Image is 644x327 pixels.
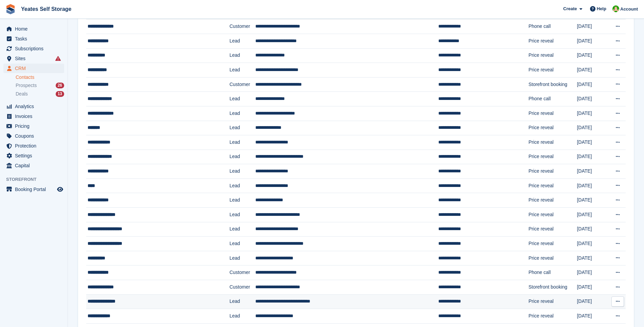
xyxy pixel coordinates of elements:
[577,150,608,164] td: [DATE]
[229,63,255,78] td: Lead
[15,185,56,194] span: Booking Portal
[529,265,577,280] td: Phone call
[577,309,608,324] td: [DATE]
[55,56,61,61] i: Smart entry sync failures have occurred
[229,121,255,135] td: Lead
[229,265,255,280] td: Customer
[56,185,64,193] a: Preview store
[529,208,577,222] td: Price reveal
[229,92,255,106] td: Lead
[529,77,577,92] td: Storefront booking
[18,3,74,15] a: Yeates Self Storage
[3,54,64,63] a: menu
[229,178,255,193] td: Lead
[229,193,255,208] td: Lead
[229,208,255,222] td: Lead
[577,77,608,92] td: [DATE]
[229,294,255,309] td: Lead
[529,294,577,309] td: Price reveal
[612,5,619,12] img: Angela Field
[577,48,608,63] td: [DATE]
[577,106,608,121] td: [DATE]
[15,111,56,121] span: Invoices
[529,222,577,237] td: Price reveal
[529,251,577,265] td: Price reveal
[577,265,608,280] td: [DATE]
[3,185,64,194] a: menu
[229,77,255,92] td: Customer
[3,102,64,111] a: menu
[229,309,255,324] td: Lead
[15,151,56,160] span: Settings
[529,92,577,106] td: Phone call
[229,222,255,237] td: Lead
[15,34,56,44] span: Tasks
[229,164,255,179] td: Lead
[229,106,255,121] td: Lead
[3,121,64,131] a: menu
[577,237,608,251] td: [DATE]
[577,121,608,135] td: [DATE]
[3,34,64,44] a: menu
[577,294,608,309] td: [DATE]
[15,141,56,151] span: Protection
[529,121,577,135] td: Price reveal
[15,64,56,73] span: CRM
[3,111,64,121] a: menu
[3,131,64,141] a: menu
[529,34,577,48] td: Price reveal
[577,19,608,34] td: [DATE]
[16,90,64,98] a: Deals 13
[15,44,56,53] span: Subscriptions
[529,48,577,63] td: Price reveal
[229,135,255,150] td: Lead
[577,135,608,150] td: [DATE]
[577,251,608,265] td: [DATE]
[3,24,64,34] a: menu
[15,24,56,34] span: Home
[529,106,577,121] td: Price reveal
[56,83,64,88] div: 26
[577,208,608,222] td: [DATE]
[5,4,16,14] img: stora-icon-8386f47178a22dfd0bd8f6a31ec36ba5ce8667c1dd55bd0f319d3a0aa187defe.svg
[577,178,608,193] td: [DATE]
[3,161,64,170] a: menu
[229,34,255,48] td: Lead
[529,309,577,324] td: Price reveal
[16,91,28,97] span: Deals
[15,102,56,111] span: Analytics
[597,5,606,12] span: Help
[229,48,255,63] td: Lead
[620,6,638,13] span: Account
[56,91,64,97] div: 13
[16,82,64,89] a: Prospects 26
[3,44,64,53] a: menu
[15,54,56,63] span: Sites
[529,150,577,164] td: Price reveal
[229,251,255,265] td: Lead
[529,280,577,295] td: Storefront booking
[577,34,608,48] td: [DATE]
[15,161,56,170] span: Capital
[529,19,577,34] td: Phone call
[3,141,64,151] a: menu
[577,280,608,295] td: [DATE]
[529,164,577,179] td: Price reveal
[563,5,577,12] span: Create
[529,135,577,150] td: Price reveal
[577,92,608,106] td: [DATE]
[229,150,255,164] td: Lead
[3,151,64,160] a: menu
[577,193,608,208] td: [DATE]
[229,19,255,34] td: Customer
[3,64,64,73] a: menu
[16,74,64,81] a: Contacts
[577,63,608,78] td: [DATE]
[15,121,56,131] span: Pricing
[577,164,608,179] td: [DATE]
[15,131,56,141] span: Coupons
[16,82,37,89] span: Prospects
[529,193,577,208] td: Price reveal
[529,237,577,251] td: Price reveal
[529,63,577,78] td: Price reveal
